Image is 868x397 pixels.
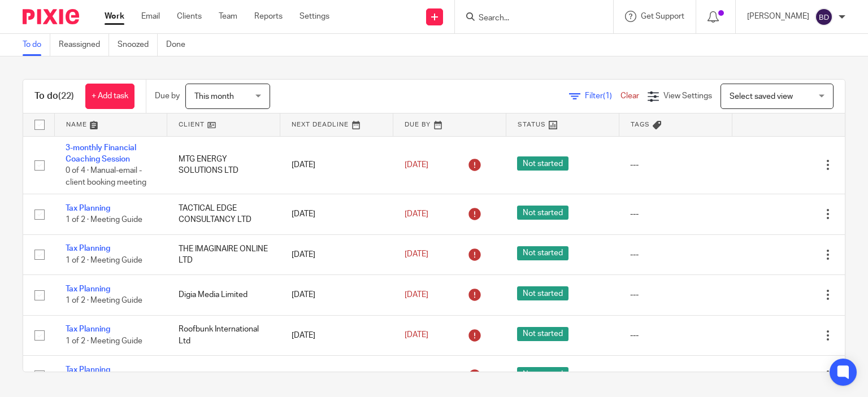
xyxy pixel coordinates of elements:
[405,331,428,339] span: [DATE]
[66,144,136,163] a: 3-monthly Financial Coaching Session
[663,92,712,100] span: View Settings
[405,251,428,259] span: [DATE]
[620,92,639,100] a: Clear
[167,355,280,395] td: Vein Train Ltd
[167,275,280,315] td: Digia Media Limited
[177,11,202,22] a: Clients
[280,194,393,234] td: [DATE]
[280,315,393,355] td: [DATE]
[166,34,194,56] a: Done
[517,156,568,171] span: Not started
[405,291,428,299] span: [DATE]
[66,256,142,264] span: 1 of 2 · Meeting Guide
[585,92,620,100] span: Filter
[105,11,124,22] a: Work
[280,355,393,395] td: [DATE]
[59,34,109,56] a: Reassigned
[631,121,650,128] span: Tags
[167,234,280,274] td: THE IMAGINAIRE ONLINE LTD
[194,93,234,101] span: This month
[405,161,428,169] span: [DATE]
[85,84,134,109] a: + Add task
[155,90,180,102] p: Due by
[66,366,110,374] a: Tax Planning
[167,136,280,194] td: MTG ENERGY SOLUTIONS LTD
[118,34,158,56] a: Snoozed
[280,234,393,274] td: [DATE]
[630,370,721,381] div: ---
[23,34,50,56] a: To do
[300,11,329,22] a: Settings
[66,296,142,304] span: 1 of 2 · Meeting Guide
[747,11,809,22] p: [PERSON_NAME]
[280,136,393,194] td: [DATE]
[141,11,160,22] a: Email
[630,249,721,260] div: ---
[641,12,684,20] span: Get Support
[630,159,721,171] div: ---
[34,90,74,102] h1: To do
[280,275,393,315] td: [DATE]
[58,91,74,101] span: (22)
[66,216,142,224] span: 1 of 2 · Meeting Guide
[478,14,579,24] input: Search
[603,92,612,100] span: (1)
[517,327,568,341] span: Not started
[254,11,283,22] a: Reports
[66,337,142,345] span: 1 of 2 · Meeting Guide
[517,206,568,220] span: Not started
[66,285,110,293] a: Tax Planning
[630,208,721,220] div: ---
[517,246,568,260] span: Not started
[630,289,721,300] div: ---
[66,245,110,252] a: Tax Planning
[219,11,237,22] a: Team
[517,286,568,300] span: Not started
[630,330,721,341] div: ---
[66,204,110,212] a: Tax Planning
[66,167,146,186] span: 0 of 4 · Manual-email - client booking meeting
[517,367,568,381] span: Not started
[23,9,79,24] img: Pixie
[405,210,428,218] span: [DATE]
[730,93,793,101] span: Select saved view
[66,325,110,333] a: Tax Planning
[167,194,280,234] td: TACTICAL EDGE CONSULTANCY LTD
[815,8,833,26] img: svg%3E
[167,315,280,355] td: Roofbunk International Ltd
